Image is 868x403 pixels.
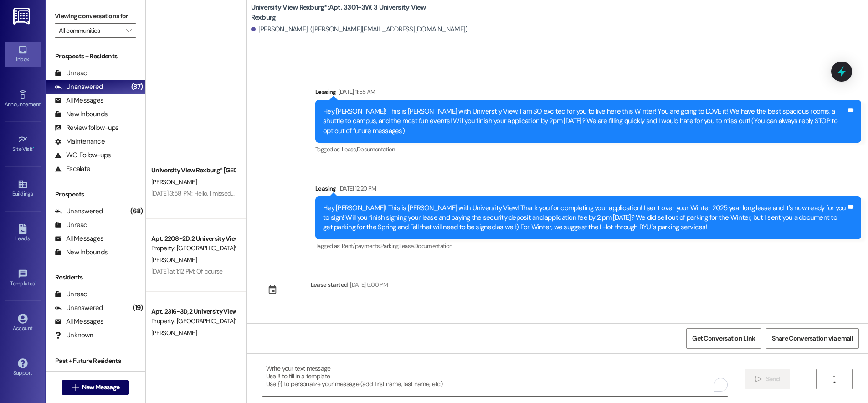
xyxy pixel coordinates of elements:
[5,176,41,201] a: Buildings
[55,9,136,23] label: Viewing conversations for
[151,165,236,175] div: University View Rexburg* [GEOGRAPHIC_DATA]
[315,143,861,156] div: Tagged as:
[55,150,111,160] div: WO Follow-ups
[5,266,41,291] a: Templates •
[251,25,468,34] div: [PERSON_NAME]. ([PERSON_NAME][EMAIL_ADDRESS][DOMAIN_NAME])
[151,316,236,326] div: Property: [GEOGRAPHIC_DATA]*
[5,356,41,380] a: Support
[151,329,197,337] span: [PERSON_NAME]
[46,356,145,366] div: Past + Future Residents
[151,307,236,316] div: Apt. 2316~3D, 2 University View Rexburg
[692,334,755,343] span: Get Conversation Link
[315,239,861,253] div: Tagged as:
[5,221,41,246] a: Leads
[323,107,847,136] div: Hey [PERSON_NAME]! This is [PERSON_NAME] with Universtiy View, I am SO excited for you to live he...
[128,204,145,218] div: (68)
[5,42,41,67] a: Inbox
[130,301,145,315] div: (19)
[745,369,790,389] button: Send
[323,203,847,232] div: Hey [PERSON_NAME]! This is [PERSON_NAME] with University View! Thank you for completing your appl...
[55,248,108,257] div: New Inbounds
[55,164,90,174] div: Escalate
[151,267,222,275] div: [DATE] at 1:12 PM: Of course
[414,242,452,250] span: Documentation
[55,109,108,119] div: New Inbounds
[55,317,103,326] div: All Messages
[59,23,122,38] input: All communities
[55,303,103,313] div: Unanswered
[151,256,197,264] span: [PERSON_NAME]
[151,234,236,243] div: Apt. 2208~2D, 2 University View Rexburg
[55,220,87,230] div: Unread
[55,96,103,105] div: All Messages
[336,87,375,97] div: [DATE] 11:55 AM
[55,289,87,299] div: Unread
[62,380,129,395] button: New Message
[35,279,36,285] span: •
[129,80,145,94] div: (87)
[342,242,380,250] span: Rent/payments ,
[55,234,103,243] div: All Messages
[755,376,762,383] i: 
[151,189,648,197] div: [DATE] 3:58 PM: Hello, I missed the key drop off [DATE] so I just dropped it through the mail slo...
[5,311,41,336] a: Account
[831,376,837,383] i: 
[41,100,42,106] span: •
[55,137,105,146] div: Maintenance
[311,280,348,289] div: Lease started
[262,362,728,396] textarea: To enrich screen reader interactions, please activate Accessibility in Grammarly extension settings
[151,243,236,253] div: Property: [GEOGRAPHIC_DATA]*
[342,145,357,153] span: Lease ,
[55,331,93,340] div: Unknown
[55,123,118,133] div: Review follow-ups
[33,145,34,151] span: •
[55,68,87,78] div: Unread
[357,145,395,153] span: Documentation
[399,242,414,250] span: Lease ,
[251,3,433,22] b: University View Rexburg*: Apt. 3301~3W, 3 University View Rexburg
[5,132,41,156] a: Site Visit •
[348,280,388,289] div: [DATE] 5:00 PM
[151,178,197,186] span: [PERSON_NAME]
[766,328,859,349] button: Share Conversation via email
[315,184,861,196] div: Leasing
[686,328,761,349] button: Get Conversation Link
[766,374,780,384] span: Send
[82,382,119,392] span: New Message
[46,190,145,199] div: Prospects
[72,384,78,391] i: 
[13,8,32,25] img: ResiDesk Logo
[772,334,853,343] span: Share Conversation via email
[380,242,399,250] span: Parking ,
[46,273,145,282] div: Residents
[46,52,145,61] div: Prospects + Residents
[55,82,103,92] div: Unanswered
[55,207,103,216] div: Unanswered
[336,184,376,193] div: [DATE] 12:20 PM
[126,27,131,34] i: 
[315,87,861,100] div: Leasing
